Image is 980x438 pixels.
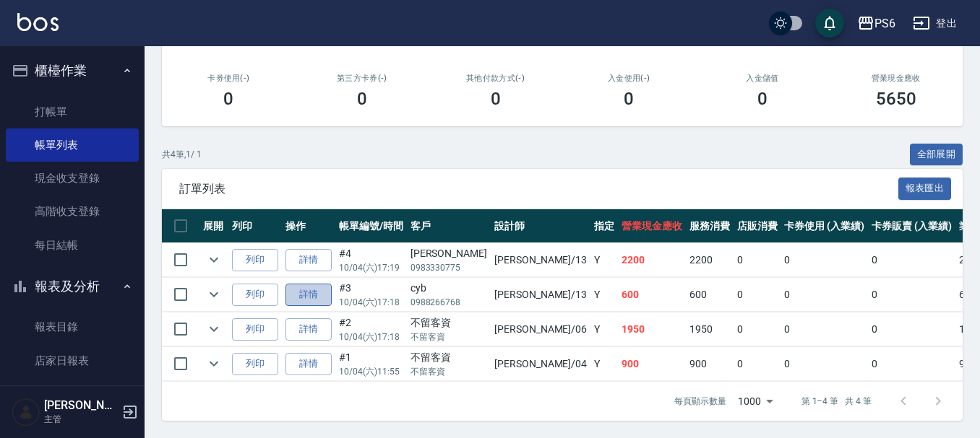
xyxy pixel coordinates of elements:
button: 列印 [232,249,278,271]
th: 設計師 [491,209,590,243]
div: 1000 [732,382,778,421]
td: 2200 [686,243,734,277]
td: 900 [686,347,734,381]
div: cyb [411,281,487,296]
h2: 入金儲值 [713,74,812,83]
td: 0 [781,243,868,277]
td: Y [590,243,618,277]
td: 0 [734,243,781,277]
th: 店販消費 [734,209,781,243]
a: 現金收支登錄 [6,162,139,195]
th: 展開 [199,209,228,243]
td: 0 [868,312,955,346]
a: 詳情 [285,353,332,375]
button: 列印 [232,284,278,306]
button: expand row [203,353,225,375]
td: 0 [868,278,955,312]
td: Y [590,312,618,346]
button: 登出 [907,10,963,37]
p: 主管 [44,413,118,426]
th: 營業現金應收 [618,209,686,243]
a: 報表匯出 [898,181,952,195]
td: 1950 [686,312,734,346]
img: Person [12,398,40,426]
th: 操作 [282,209,335,243]
button: 列印 [232,318,278,341]
button: 列印 [232,353,278,375]
td: #1 [335,347,407,381]
p: 第 1–4 筆 共 4 筆 [801,395,872,408]
p: 不留客資 [411,365,487,378]
p: 0983330775 [411,261,487,274]
h2: 卡券使用(-) [179,74,278,83]
a: 詳情 [285,318,332,341]
th: 服務消費 [686,209,734,243]
a: 詳情 [285,249,332,271]
button: 報表匯出 [898,178,952,200]
button: expand row [203,249,225,271]
td: 1950 [618,312,686,346]
h2: 第三方卡券(-) [313,74,412,83]
td: [PERSON_NAME] /06 [491,312,590,346]
td: 2200 [618,243,686,277]
td: 0 [734,278,781,312]
td: 0 [781,347,868,381]
button: save [815,9,844,38]
a: 報表目錄 [6,310,139,343]
a: 帳單列表 [6,128,139,162]
th: 指定 [590,209,618,243]
div: PS6 [874,14,895,32]
p: 10/04 (六) 17:19 [339,261,403,274]
a: 互助日報表 [6,377,139,411]
button: expand row [203,318,225,340]
button: 全部展開 [910,144,963,166]
p: 每頁顯示數量 [674,395,726,408]
span: 訂單列表 [179,182,898,196]
h3: 5650 [876,89,916,109]
button: expand row [203,284,225,305]
div: [PERSON_NAME] [411,246,487,261]
td: 0 [868,347,955,381]
th: 客戶 [407,209,491,243]
td: [PERSON_NAME] /13 [491,243,590,277]
p: 共 4 筆, 1 / 1 [162,148,202,161]
button: 櫃檯作業 [6,52,139,89]
p: 10/04 (六) 17:18 [339,330,403,343]
h2: 其他付款方式(-) [446,74,545,83]
td: [PERSON_NAME] /13 [491,278,590,312]
div: 不留客資 [411,315,487,330]
h3: 0 [223,89,233,109]
a: 高階收支登錄 [6,195,139,228]
th: 卡券販賣 (入業績) [868,209,955,243]
h2: 入金使用(-) [580,74,679,83]
td: [PERSON_NAME] /04 [491,347,590,381]
td: #3 [335,278,407,312]
td: 900 [618,347,686,381]
h2: 營業現金應收 [846,74,945,83]
div: 不留客資 [411,350,487,365]
a: 詳情 [285,284,332,306]
button: PS6 [851,9,901,38]
td: 600 [618,278,686,312]
p: 0988266768 [411,296,487,309]
p: 不留客資 [411,330,487,343]
h5: [PERSON_NAME] [44,398,118,413]
td: 0 [781,278,868,312]
td: Y [590,347,618,381]
p: 10/04 (六) 17:18 [339,296,403,309]
th: 卡券使用 (入業績) [781,209,868,243]
h3: 0 [757,89,768,109]
td: Y [590,278,618,312]
td: 600 [686,278,734,312]
h3: 0 [357,89,367,109]
td: #2 [335,312,407,346]
td: 0 [781,312,868,346]
td: 0 [734,347,781,381]
td: 0 [734,312,781,346]
button: 報表及分析 [6,268,139,305]
th: 列印 [228,209,282,243]
th: 帳單編號/時間 [335,209,407,243]
td: #4 [335,243,407,277]
img: Logo [17,13,59,31]
h3: 0 [491,89,501,109]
